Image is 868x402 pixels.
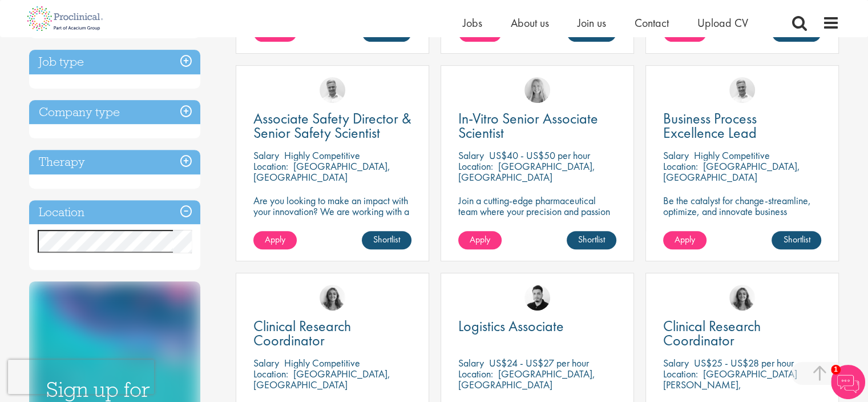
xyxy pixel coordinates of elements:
[635,15,669,30] a: Contact
[663,160,698,173] span: Location:
[675,233,695,245] span: Apply
[831,365,841,375] span: 1
[663,195,821,238] p: Be the catalyst for change-streamline, optimize, and innovate business processes in a dynamic bio...
[458,112,616,140] a: In-Vitro Senior Associate Scientist
[694,149,770,162] p: Highly Competitive
[458,316,564,336] span: Logistics Associate
[663,367,698,380] span: Location:
[320,285,345,311] img: Jackie Cerchio
[663,316,761,350] span: Clinical Research Coordinator
[663,160,800,184] p: [GEOGRAPHIC_DATA], [GEOGRAPHIC_DATA]
[253,109,411,142] span: Associate Safety Director & Senior Safety Scientist
[458,149,484,162] span: Salary
[253,319,411,348] a: Clinical Research Coordinator
[729,285,755,311] img: Jackie Cerchio
[524,77,550,103] img: Shannon Briggs
[489,356,589,369] p: US$24 - US$27 per hour
[284,356,360,369] p: Highly Competitive
[8,360,154,394] iframe: reCAPTCHA
[458,109,598,142] span: In-Vitro Senior Associate Scientist
[458,195,616,238] p: Join a cutting-edge pharmaceutical team where your precision and passion for science will help sh...
[458,160,595,184] p: [GEOGRAPHIC_DATA], [GEOGRAPHIC_DATA]
[663,319,821,348] a: Clinical Research Coordinator
[253,316,351,350] span: Clinical Research Coordinator
[253,160,390,184] p: [GEOGRAPHIC_DATA], [GEOGRAPHIC_DATA]
[694,356,794,369] p: US$25 - US$28 per hour
[284,149,360,162] p: Highly Competitive
[458,356,484,369] span: Salary
[524,285,550,311] img: Anderson Maldonado
[663,356,689,369] span: Salary
[253,367,288,380] span: Location:
[253,367,390,391] p: [GEOGRAPHIC_DATA], [GEOGRAPHIC_DATA]
[29,50,200,74] h3: Job type
[729,77,755,103] img: Joshua Bye
[253,356,279,369] span: Salary
[772,231,821,249] a: Shortlist
[253,231,297,249] a: Apply
[362,231,411,249] a: Shortlist
[458,367,493,380] span: Location:
[663,112,821,140] a: Business Process Excellence Lead
[458,319,616,333] a: Logistics Associate
[253,160,288,173] span: Location:
[458,367,595,391] p: [GEOGRAPHIC_DATA], [GEOGRAPHIC_DATA]
[567,231,616,249] a: Shortlist
[458,160,493,173] span: Location:
[578,15,606,30] a: Join us
[253,195,411,249] p: Are you looking to make an impact with your innovation? We are working with a well-established ph...
[663,149,689,162] span: Salary
[320,77,345,103] img: Joshua Bye
[663,231,706,249] a: Apply
[663,367,797,402] p: [GEOGRAPHIC_DATA][PERSON_NAME], [GEOGRAPHIC_DATA]
[511,15,549,30] a: About us
[253,149,279,162] span: Salary
[29,100,200,125] h3: Company type
[463,15,482,30] a: Jobs
[29,150,200,174] h3: Therapy
[29,200,200,225] h3: Location
[663,109,757,142] span: Business Process Excellence Lead
[253,112,411,140] a: Associate Safety Director & Senior Safety Scientist
[697,15,748,30] a: Upload CV
[489,149,590,162] p: US$40 - US$50 per hour
[265,233,285,245] span: Apply
[831,365,865,399] img: Chatbot
[458,231,502,249] a: Apply
[470,233,490,245] span: Apply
